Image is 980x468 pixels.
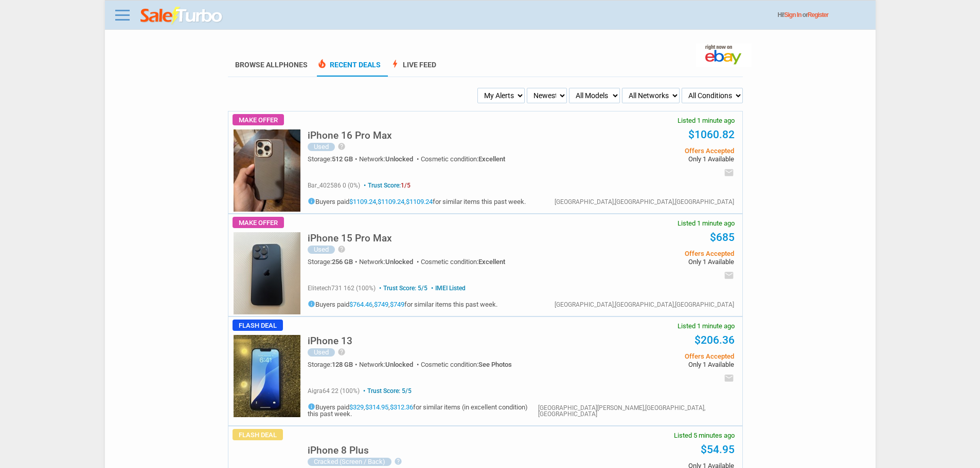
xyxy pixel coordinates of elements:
a: iPhone 13 [308,338,352,346]
span: Listed 5 minutes ago [674,432,735,439]
i: email [724,167,734,178]
span: Only 1 Available [579,258,734,265]
a: $1109.24 [378,198,404,205]
h5: Buyers paid , , for similar items this past week. [308,300,497,308]
a: $749 [390,301,404,308]
a: iPhone 8 Plus [308,447,369,455]
span: or [803,11,828,18]
span: local_fire_department [317,59,327,69]
a: local_fire_departmentRecent Deals [317,61,381,77]
h5: iPhone 8 Plus [308,445,369,455]
a: $329 [349,403,364,411]
img: saleturbo.com - Online Deals and Discount Coupons [140,7,223,25]
span: Hi! [778,11,785,18]
span: 128 GB [332,361,353,368]
a: $1109.24 [406,198,433,205]
div: Cosmetic condition: [421,258,505,265]
img: s-l225.jpg [234,129,300,212]
a: $206.36 [694,334,735,346]
span: See Photos [478,361,512,368]
a: $685 [710,231,735,244]
a: Sign In [785,11,801,18]
i: email [724,373,734,383]
span: Offers Accepted [579,353,734,360]
span: bar_402586 0 (0%) [308,182,360,189]
span: Unlocked [385,258,413,266]
span: 256 GB [332,258,353,266]
span: Excellent [478,258,505,266]
a: iPhone 16 Pro Max [308,133,392,140]
i: info [308,197,315,205]
div: Storage: [308,258,359,265]
i: info [308,403,315,410]
h5: iPhone 13 [308,336,352,346]
span: 512 GB [332,155,353,163]
h5: iPhone 15 Pro Max [308,233,392,243]
i: info [308,300,315,308]
a: $749 [374,301,388,308]
div: [GEOGRAPHIC_DATA],[GEOGRAPHIC_DATA],[GEOGRAPHIC_DATA] [555,302,734,308]
a: $314.95 [365,403,388,411]
i: help [337,142,346,151]
span: Only 1 Available [579,156,734,162]
a: $1109.24 [349,198,376,205]
a: iPhone 15 Pro Max [308,235,392,243]
div: Cracked (Screen / Back) [308,458,391,466]
div: [GEOGRAPHIC_DATA],[GEOGRAPHIC_DATA],[GEOGRAPHIC_DATA] [555,199,734,205]
i: help [394,457,402,465]
span: Listed 1 minute ago [678,117,735,124]
a: boltLive Feed [390,61,436,77]
span: elitetech731 162 (100%) [308,285,376,292]
div: Storage: [308,361,359,368]
span: IMEI Listed [429,285,466,292]
span: Listed 1 minute ago [678,323,735,329]
span: aigra64 22 (100%) [308,387,360,395]
span: Make Offer [233,114,284,125]
span: Trust Score: [362,182,411,189]
h5: Buyers paid , , for similar items this past week. [308,197,526,205]
span: Offers Accepted [579,147,734,154]
a: Register [808,11,828,18]
i: help [337,348,346,356]
img: s-l225.jpg [234,335,300,417]
div: Used [308,348,335,357]
span: Flash Deal [233,429,283,440]
div: Network: [359,258,421,265]
a: $54.95 [701,443,735,456]
a: $312.36 [390,403,413,411]
span: Unlocked [385,155,413,163]
span: Excellent [478,155,505,163]
span: Trust Score: 5/5 [377,285,427,292]
div: Used [308,143,335,151]
span: Flash Deal [233,320,283,331]
span: Unlocked [385,361,413,368]
div: Used [308,246,335,254]
i: email [724,270,734,280]
div: Storage: [308,156,359,162]
div: Cosmetic condition: [421,361,512,368]
a: $764.46 [349,301,372,308]
span: Listed 1 minute ago [678,220,735,227]
h5: Buyers paid , , for similar items (in excellent condition) this past week. [308,403,538,417]
div: Network: [359,361,421,368]
div: [GEOGRAPHIC_DATA][PERSON_NAME],[GEOGRAPHIC_DATA],[GEOGRAPHIC_DATA] [538,405,734,417]
div: Network: [359,156,421,162]
span: 1/5 [401,182,411,189]
a: $1060.82 [688,128,735,141]
span: bolt [390,59,400,69]
span: Make Offer [233,217,284,228]
div: Cosmetic condition: [421,156,505,162]
span: Only 1 Available [579,361,734,368]
a: Browse AllPhones [235,61,308,69]
span: Offers Accepted [579,250,734,257]
span: Trust Score: 5/5 [361,387,412,395]
img: s-l225.jpg [234,232,300,314]
span: Phones [279,61,308,69]
i: help [337,245,346,253]
h5: iPhone 16 Pro Max [308,130,392,140]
